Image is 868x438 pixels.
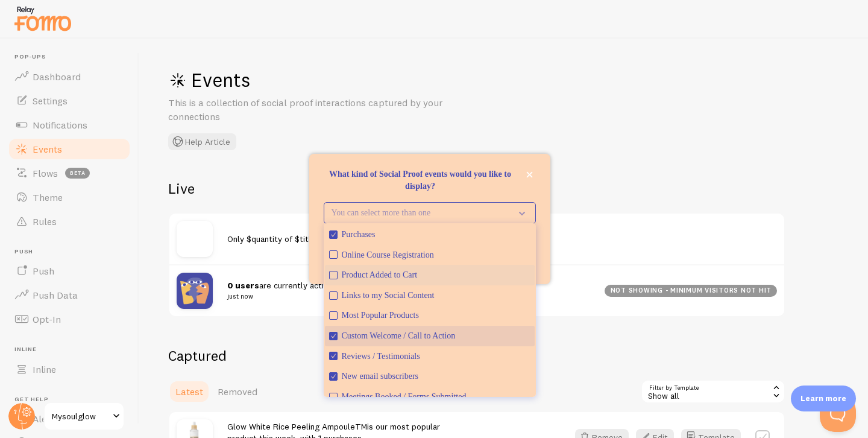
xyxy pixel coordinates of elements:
[325,346,535,367] button: Reviews / Testimonials
[7,137,131,161] a: Events
[52,409,109,424] span: Mysoulglow
[218,386,257,398] span: Removed
[210,379,265,404] a: Removed
[325,326,535,346] button: Custom Welcome / Call to Action
[7,161,131,185] a: Flows beta
[523,168,536,181] button: close,
[820,396,856,432] iframe: Help Scout Beacon - Open
[7,259,131,283] a: Push
[800,393,846,404] p: Learn more
[175,386,203,398] span: Latest
[342,391,530,403] div: Meetings Booked / Forms Submitted
[33,363,56,375] span: Inline
[168,346,785,365] h2: Captured
[177,273,213,309] img: pageviews.png
[7,65,131,89] a: Dashboard
[342,290,530,302] div: Links to my Social Content
[324,202,536,224] button: You can select more than one
[227,233,335,244] span: Only $quantity of $title left!
[227,280,259,291] strong: 0 users
[168,379,210,404] a: Latest
[325,305,535,326] button: Most Popular Products
[342,330,530,342] div: Custom Welcome / Call to Action
[332,207,511,219] p: You can select more than one
[342,229,530,241] div: Purchases
[7,357,131,381] a: Inline
[168,133,236,150] button: Help Article
[14,248,131,256] span: Push
[227,291,590,302] small: just now
[7,113,131,137] a: Notifications
[43,402,125,431] a: Mysoulglow
[227,421,367,432] a: Glow White Rice Peeling AmpouleTM
[7,209,131,233] a: Rules
[33,71,81,83] span: Dashboard
[309,154,550,284] div: What kind of Social Proof events would you like to display?
[177,221,213,257] img: no_image.svg
[33,95,68,107] span: Settings
[14,396,131,404] span: Get Help
[33,313,61,325] span: Opt-In
[342,249,530,261] div: Online Course Registration
[65,168,90,179] span: beta
[342,351,530,363] div: Reviews / Testimonials
[13,3,73,34] img: fomo-relay-logo-orange.svg
[33,167,58,179] span: Flows
[325,265,535,285] button: Product Added to Cart
[168,96,458,124] p: This is a collection of social proof interactions captured by your connections
[605,285,777,297] div: not showing - minimum visitors not hit
[168,179,785,198] h2: Live
[325,285,535,306] button: Links to my Social Content
[33,215,57,227] span: Rules
[325,366,535,387] button: New email subscribers
[14,53,131,61] span: Pop-ups
[7,89,131,113] a: Settings
[33,119,87,131] span: Notifications
[7,307,131,331] a: Opt-In
[33,191,63,203] span: Theme
[641,379,785,404] div: Show all
[7,185,131,209] a: Theme
[227,280,590,302] span: are currently active on our website
[325,387,535,407] button: Meetings Booked / Forms Submitted
[342,370,530,382] div: New email subscribers
[324,168,536,192] p: What kind of Social Proof events would you like to display?
[33,289,78,301] span: Push Data
[33,265,54,277] span: Push
[342,309,530,322] div: Most Popular Products
[791,386,856,411] div: Learn more
[342,269,530,281] div: Product Added to Cart
[7,283,131,307] a: Push Data
[33,143,62,155] span: Events
[14,346,131,354] span: Inline
[325,245,535,265] button: Online Course Registration
[325,224,535,245] button: Purchases
[168,68,530,92] h1: Events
